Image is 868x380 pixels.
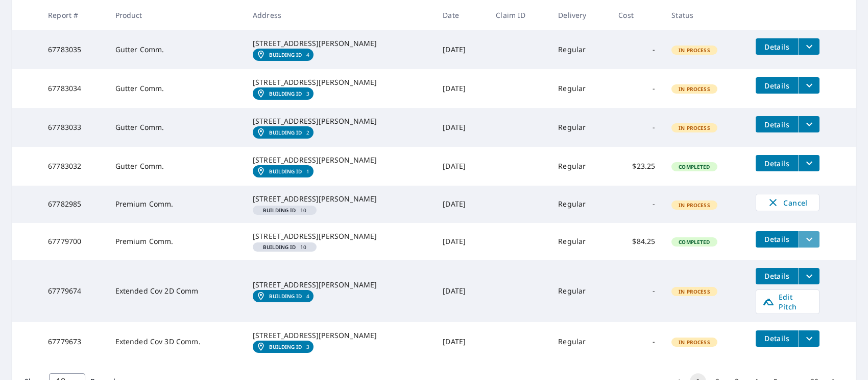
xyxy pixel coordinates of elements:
[40,186,107,222] td: 67782985
[756,289,819,314] a: Edit Pitch
[40,30,107,69] td: 67783035
[257,208,312,213] span: 10
[762,271,792,281] span: Details
[756,116,799,132] button: detailsBtn-67783033
[762,292,813,311] span: Edit Pitch
[253,290,314,302] a: Building ID4
[435,186,488,222] td: [DATE]
[107,260,245,322] td: Extended Cov 2D Comm
[766,196,809,209] span: Cancel
[672,163,716,170] span: Completed
[762,81,792,91] span: Details
[550,186,610,222] td: Regular
[672,85,716,93] span: In Process
[550,108,610,147] td: Regular
[756,38,799,55] button: detailsBtn-67783035
[253,49,314,61] a: Building ID4
[799,268,819,284] button: filesDropdownBtn-67779674
[107,322,245,361] td: Extended Cov 3D Comm.
[40,223,107,260] td: 67779700
[550,30,610,69] td: Regular
[672,202,716,209] span: In Process
[610,260,663,322] td: -
[799,77,819,94] button: filesDropdownBtn-67783034
[269,129,302,136] em: Building ID
[756,231,799,248] button: detailsBtn-67779700
[550,69,610,108] td: Regular
[435,223,488,260] td: [DATE]
[253,280,426,290] div: [STREET_ADDRESS][PERSON_NAME]
[269,344,302,350] em: Building ID
[253,165,314,177] a: Building ID1
[610,147,663,186] td: $23.25
[253,87,314,100] a: Building ID3
[107,108,245,147] td: Gutter Comm.
[762,42,792,52] span: Details
[550,147,610,186] td: Regular
[253,330,426,341] div: [STREET_ADDRESS][PERSON_NAME]
[756,77,799,94] button: detailsBtn-67783034
[435,108,488,147] td: [DATE]
[40,260,107,322] td: 67779674
[269,293,302,299] em: Building ID
[40,69,107,108] td: 67783034
[257,244,312,250] span: 10
[107,186,245,222] td: Premium Comm.
[756,268,799,284] button: detailsBtn-67779674
[799,116,819,132] button: filesDropdownBtn-67783033
[253,194,426,204] div: [STREET_ADDRESS][PERSON_NAME]
[756,330,799,347] button: detailsBtn-67779673
[107,223,245,260] td: Premium Comm.
[107,30,245,69] td: Gutter Comm.
[762,333,792,343] span: Details
[269,91,302,97] em: Building ID
[672,238,716,245] span: Completed
[610,30,663,69] td: -
[672,47,716,54] span: In Process
[435,69,488,108] td: [DATE]
[253,231,426,241] div: [STREET_ADDRESS][PERSON_NAME]
[263,208,296,213] em: Building ID
[107,147,245,186] td: Gutter Comm.
[550,322,610,361] td: Regular
[756,155,799,171] button: detailsBtn-67783032
[40,322,107,361] td: 67779673
[253,126,314,139] a: Building ID2
[799,155,819,171] button: filesDropdownBtn-67783032
[610,223,663,260] td: $84.25
[253,116,426,126] div: [STREET_ADDRESS][PERSON_NAME]
[799,231,819,248] button: filesDropdownBtn-67779700
[107,69,245,108] td: Gutter Comm.
[756,194,819,211] button: Cancel
[762,159,792,168] span: Details
[40,108,107,147] td: 67783033
[253,77,426,87] div: [STREET_ADDRESS][PERSON_NAME]
[269,168,302,174] em: Building ID
[253,38,426,49] div: [STREET_ADDRESS][PERSON_NAME]
[799,38,819,55] button: filesDropdownBtn-67783035
[672,339,716,346] span: In Process
[435,147,488,186] td: [DATE]
[435,322,488,361] td: [DATE]
[762,120,792,129] span: Details
[610,322,663,361] td: -
[269,52,302,58] em: Building ID
[550,260,610,322] td: Regular
[762,234,792,244] span: Details
[253,155,426,165] div: [STREET_ADDRESS][PERSON_NAME]
[799,330,819,347] button: filesDropdownBtn-67779673
[672,124,716,131] span: In Process
[550,223,610,260] td: Regular
[610,108,663,147] td: -
[610,69,663,108] td: -
[263,244,296,250] em: Building ID
[610,186,663,222] td: -
[40,147,107,186] td: 67783032
[435,30,488,69] td: [DATE]
[253,341,314,353] a: Building ID3
[435,260,488,322] td: [DATE]
[672,288,716,295] span: In Process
